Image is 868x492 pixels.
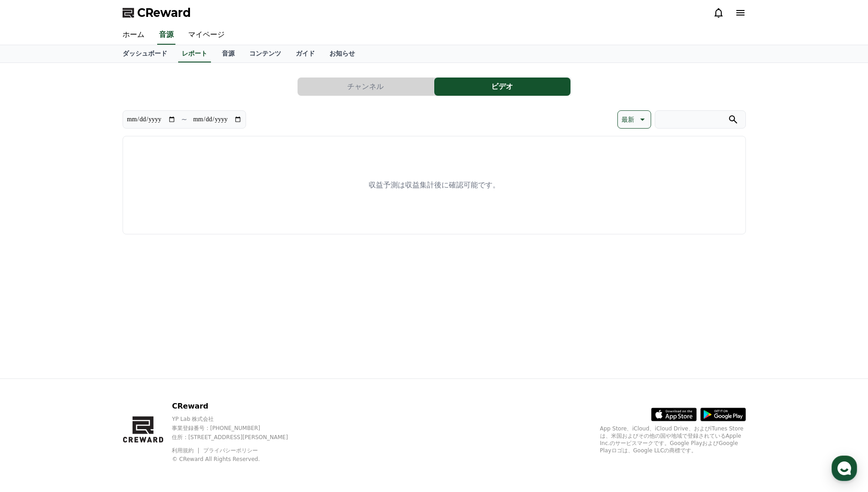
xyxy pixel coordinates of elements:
[181,114,187,125] p: ~
[434,78,570,96] button: ビデオ
[172,456,303,463] p: © CReward All Rights Reserved.
[23,303,39,310] span: Home
[137,5,191,20] span: CReward
[215,45,242,62] a: 音源
[118,289,175,312] a: Settings
[203,447,258,454] a: プライバシーポリシー
[288,45,322,62] a: ガイド
[298,78,434,96] a: チャンネル
[178,45,211,62] a: レポート
[617,110,651,129] button: 最新
[322,45,362,62] a: お知らせ
[600,425,746,454] p: App Store、iCloud、iCloud Drive、およびiTunes Storeは、米国およびその他の国や地域で登録されているApple Inc.のサービスマークです。Google P...
[369,180,500,191] p: 収益予測は収益集計後に確認可能です。
[172,401,303,412] p: CReward
[298,78,434,96] button: チャンネル
[172,425,303,432] p: 事業登録番号 : [PHONE_NUMBER]
[172,415,303,423] p: YP Lab 株式会社
[3,289,60,312] a: Home
[115,26,152,45] a: ホーム
[123,5,191,20] a: CReward
[157,26,175,45] a: 音源
[434,78,571,96] a: ビデオ
[621,113,634,126] p: 最新
[115,45,175,62] a: ダッシュボード
[60,289,118,312] a: Messages
[135,303,157,310] span: Settings
[172,434,303,441] p: 住所 : [STREET_ADDRESS][PERSON_NAME]
[76,303,103,311] span: Messages
[181,26,232,45] a: マイページ
[242,45,288,62] a: コンテンツ
[172,447,200,454] a: 利用規約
